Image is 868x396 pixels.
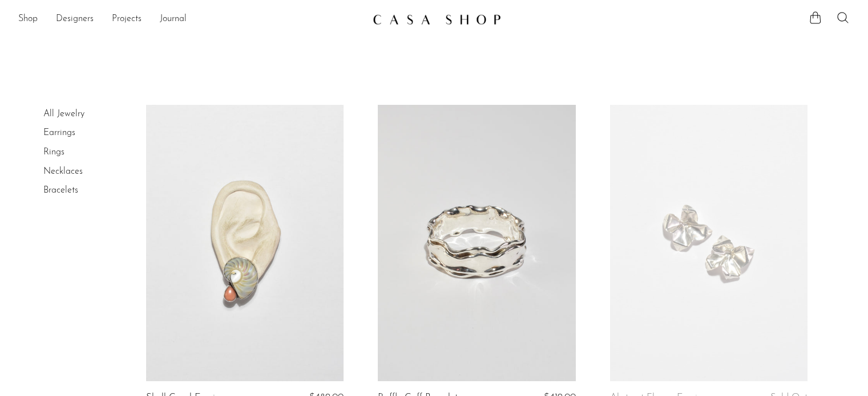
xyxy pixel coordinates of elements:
nav: Desktop navigation [18,10,364,29]
a: Designers [56,12,94,27]
ul: NEW HEADER MENU [18,10,364,29]
a: Earrings [43,128,75,137]
a: Necklaces [43,167,83,176]
a: All Jewelry [43,109,84,119]
a: Rings [43,148,64,157]
a: Bracelets [43,186,78,195]
a: Journal [160,12,187,27]
a: Shop [18,12,38,27]
a: Projects [112,12,142,27]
